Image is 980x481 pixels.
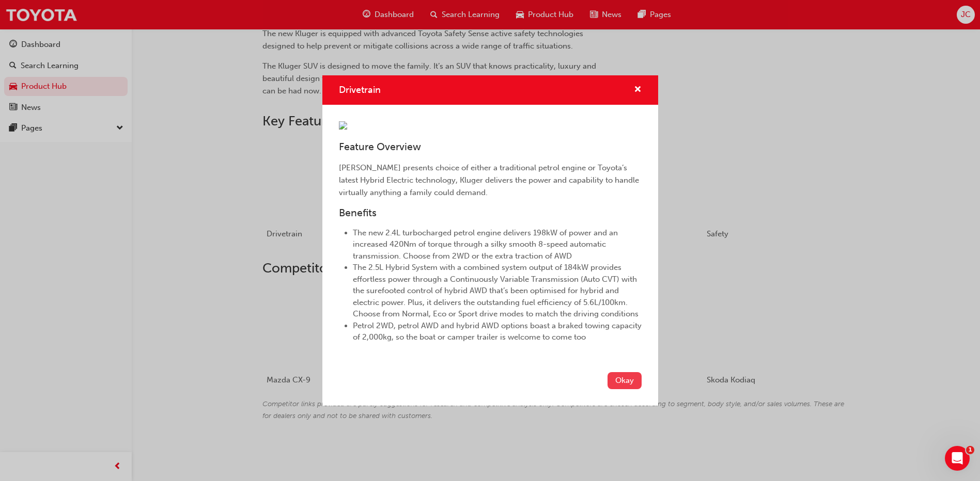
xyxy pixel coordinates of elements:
[966,446,974,454] span: 1
[945,446,970,471] iframe: Intercom live chat
[339,207,642,219] h3: Benefits
[339,84,381,95] span: Drivetrain
[353,320,642,343] li: Petrol 2WD, petrol AWD and hybrid AWD options boast a braked towing capacity of 2,000kg, so the b...
[322,75,658,406] div: Drivetrain
[339,163,641,197] span: [PERSON_NAME] presents choice of either a traditional petrol engine or Toyota’s latest Hybrid Ele...
[634,84,642,97] button: cross-icon
[339,141,642,153] h3: Feature Overview
[634,86,642,95] span: cross-icon
[353,227,642,262] li: The new 2.4L turbocharged petrol engine delivers 198kW of power and an increased 420Nm of torque ...
[608,372,642,389] button: Okay
[339,121,347,130] img: e07dcdd8-a0fb-4a32-9c94-7c8fd5c202b5.jpg
[353,262,642,320] li: The 2.5L Hybrid System with a combined system output of 184kW provides effortless power through a...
